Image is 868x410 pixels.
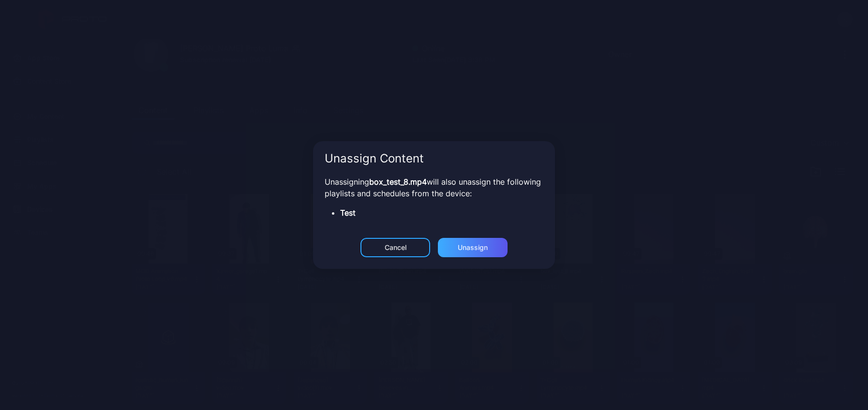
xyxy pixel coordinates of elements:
button: Cancel [360,238,430,257]
div: Unassign Content [325,153,543,164]
strong: box_test_8.mp4 [369,177,427,187]
div: Cancel [385,244,406,251]
div: Unassign [458,244,488,251]
p: Unassigning will also unassign the following playlists and schedules from the device: [325,176,543,199]
button: Unassign [438,238,508,257]
strong: Test [340,208,356,218]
